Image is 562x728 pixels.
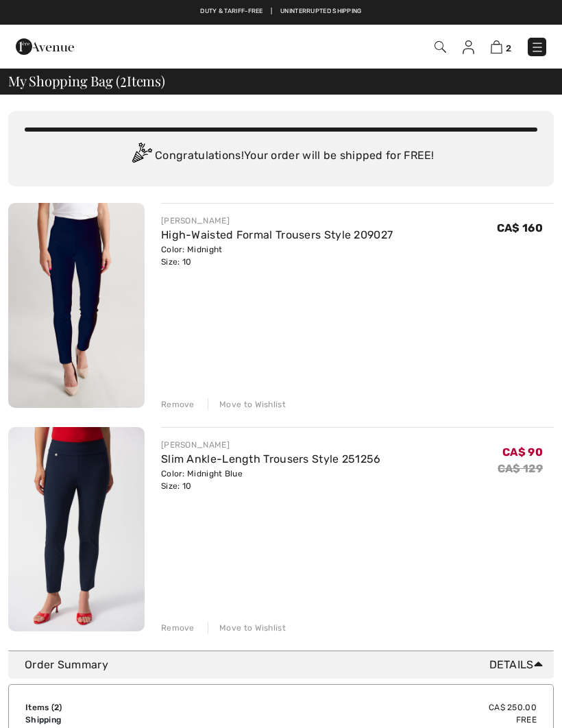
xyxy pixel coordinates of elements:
[530,40,544,54] img: Menu
[506,43,511,53] span: 2
[8,427,145,631] img: Slim Ankle-Length Trousers Style 251256
[161,452,381,465] a: Slim Ankle-Length Trousers Style 251256
[161,215,393,227] div: [PERSON_NAME]
[489,657,548,673] span: Details
[497,221,543,234] span: CA$ 160
[127,143,155,170] img: Congratulation2.svg
[161,228,393,241] a: High-Waisted Formal Trousers Style 209027
[463,40,474,54] img: My Info
[25,701,208,714] td: Items ( )
[208,701,537,714] td: CA$ 250.00
[502,446,543,459] span: CA$ 90
[16,33,74,60] img: 1ère Avenue
[161,468,381,492] div: Color: Midnight Blue Size: 10
[25,714,208,726] td: Shipping
[208,398,286,411] div: Move to Wishlist
[491,38,511,55] a: 2
[161,243,393,268] div: Color: Midnight Size: 10
[161,439,381,451] div: [PERSON_NAME]
[16,39,74,52] a: 1ère Avenue
[208,622,286,634] div: Move to Wishlist
[161,398,195,411] div: Remove
[54,703,59,712] span: 2
[435,41,446,53] img: Search
[120,71,127,88] span: 2
[8,74,165,88] span: My Shopping Bag ( Items)
[25,143,537,170] div: Congratulations! Your order will be shipped for FREE!
[25,657,548,673] div: Order Summary
[8,203,145,408] img: High-Waisted Formal Trousers Style 209027
[208,714,537,726] td: Free
[498,462,543,475] s: CA$ 129
[161,622,195,634] div: Remove
[491,40,502,53] img: Shopping Bag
